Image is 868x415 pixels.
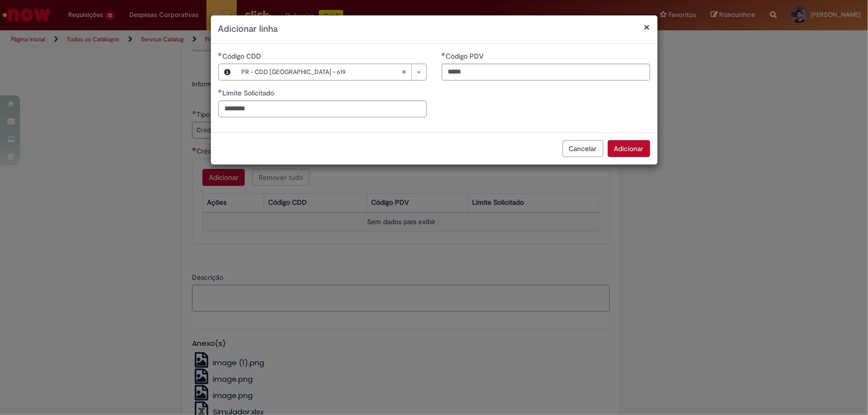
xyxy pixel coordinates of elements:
[218,52,223,56] span: Obrigatório Preenchido
[218,23,650,36] h2: Adicionar linha
[644,22,650,32] button: Fechar modal
[563,140,603,157] button: Cancelar
[218,89,223,93] span: Obrigatório Preenchido
[608,140,650,157] button: Adicionar
[442,64,650,81] input: Código PDV
[237,64,426,80] a: PR - CDD [GEOGRAPHIC_DATA] - 619Limpar campo Código CDD
[219,64,237,80] button: Código CDD, Visualizar este registro PR - CDD Curitiba - 619
[242,64,401,80] span: PR - CDD [GEOGRAPHIC_DATA] - 619
[223,52,264,61] span: Necessários - Código CDD
[442,52,446,56] span: Obrigatório Preenchido
[396,64,411,80] abbr: Limpar campo Código CDD
[446,52,486,61] span: Código PDV
[218,100,427,117] input: Limite Solicitado
[223,88,277,97] span: Limite Solicitado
